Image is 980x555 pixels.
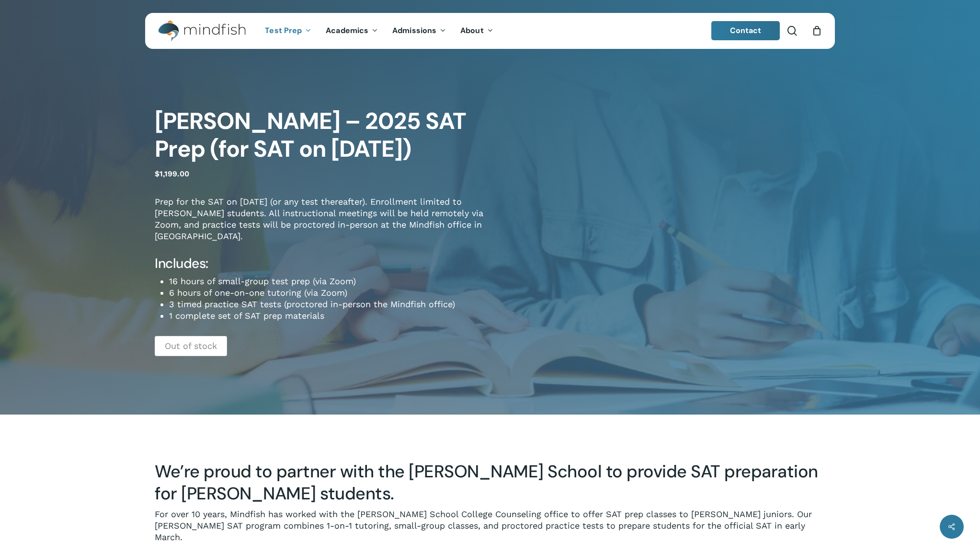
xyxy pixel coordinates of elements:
[169,310,490,322] li: 1 complete set of SAT prep materials
[155,169,189,178] bdi: 1,199.00
[155,255,490,272] h4: Includes:
[711,21,780,40] a: Contact
[392,25,436,35] span: Admissions
[169,276,490,287] li: 16 hours of small-group test prep (via Zoom)
[258,27,319,35] a: Test Prep
[385,27,453,35] a: Admissions
[155,196,490,255] p: Prep for the SAT on [DATE] (or any test thereafter). Enrollment limited to [PERSON_NAME] students...
[155,107,490,163] h1: [PERSON_NAME] – 2025 SAT Prep (for SAT on [DATE])
[155,509,825,543] p: For over 10 years, Mindfish has worked with the [PERSON_NAME] School College Counseling office to...
[155,169,160,178] span: $
[169,287,490,299] li: 6 hours of one-on-one tutoring (via Zoom)
[730,25,762,35] span: Contact
[265,25,302,35] span: Test Prep
[460,25,484,35] span: About
[258,13,500,49] nav: Main Menu
[319,27,385,35] a: Academics
[145,13,835,49] header: Main Menu
[169,299,490,310] li: 3 timed practice SAT tests (proctored in-person the Mindfish office)
[155,336,227,356] p: Out of stock
[326,25,368,35] span: Academics
[453,27,501,35] a: About
[155,461,825,505] h3: We’re proud to partner with the [PERSON_NAME] School to provide SAT preparation for [PERSON_NAME]...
